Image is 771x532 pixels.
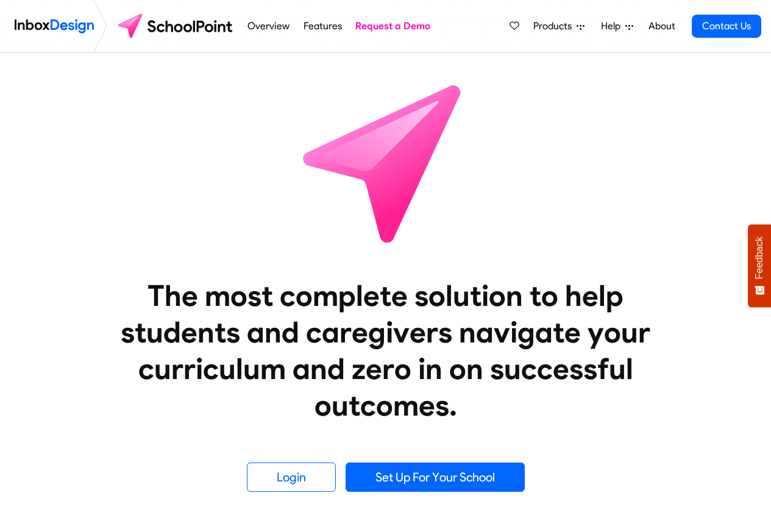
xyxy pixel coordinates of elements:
[352,14,434,38] a: Request a Demo
[596,14,638,38] a: Help
[112,12,241,41] img: schoolpoint logo
[533,19,577,34] span: Products
[244,14,293,38] a: Overview
[276,53,496,272] img: icon_schoolpoint.svg
[601,19,625,34] span: Help
[247,463,336,492] a: Login
[96,277,675,424] heading: The most complete solution to help students and caregivers navigate your curriculum and zero in o...
[748,224,771,307] button: Feedback - Show survey
[754,236,765,279] span: Feedback
[528,14,589,38] a: Products
[300,14,345,38] a: Features
[645,14,678,38] a: About
[346,463,525,492] a: Set Up For Your School
[692,15,761,38] a: Contact Us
